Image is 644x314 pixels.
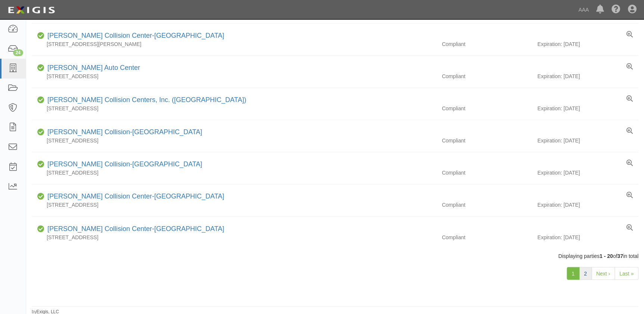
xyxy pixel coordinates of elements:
a: 1 [567,267,579,280]
a: [PERSON_NAME] Collision Centers, Inc. ([GEOGRAPHIC_DATA]) [47,96,246,104]
i: Compliant [37,130,44,135]
i: Compliant [37,226,44,231]
div: [STREET_ADDRESS] [32,169,436,176]
i: Compliant [37,65,44,71]
div: [STREET_ADDRESS] [32,137,436,144]
i: Compliant [37,33,44,39]
div: Expiration: [DATE] [537,169,638,176]
div: 24 [13,49,23,56]
a: [PERSON_NAME] Collision-[GEOGRAPHIC_DATA] [47,160,202,168]
div: [STREET_ADDRESS] [32,233,436,241]
div: Moody's Collision Center-Portland [44,224,224,234]
div: Expiration: [DATE] [537,233,638,241]
i: Help Center - Complianz [612,5,620,14]
div: Compliant [436,233,537,241]
a: 2 [579,267,592,280]
div: Displaying parties of in total [26,252,644,259]
div: Expiration: [DATE] [537,73,638,80]
b: 37 [617,253,623,259]
a: AAA [575,2,592,17]
a: View results summary [626,160,633,167]
div: Moody's Collision Center-Gorham [44,31,224,41]
div: Expiration: [DATE] [537,137,638,144]
img: logo-5460c22ac91f19d4615b14bd174203de0afe785f0fc80cf4dbbc73dc1793850b.png [6,3,57,17]
div: Expiration: [DATE] [537,105,638,112]
a: [PERSON_NAME] Auto Center [47,64,140,71]
div: Compliant [436,40,537,48]
div: Expiration: [DATE] [537,201,638,209]
i: Compliant [37,162,44,167]
a: [PERSON_NAME] Collision Center-[GEOGRAPHIC_DATA] [47,193,224,200]
div: Compliant [436,137,537,144]
div: Moody's Collision-Sanford [44,160,202,169]
div: [STREET_ADDRESS] [32,73,436,80]
div: Expiration: [DATE] [537,40,638,48]
a: View results summary [626,63,633,71]
a: [PERSON_NAME] Collision Center-[GEOGRAPHIC_DATA] [47,225,224,232]
div: [STREET_ADDRESS][PERSON_NAME] [32,40,436,48]
a: Exigis, LLC [37,309,59,314]
b: 1 - 20 [600,253,613,259]
a: View results summary [626,127,633,135]
div: Moody's Collision Center-Lewiston [44,192,224,201]
a: [PERSON_NAME] Collision Center-[GEOGRAPHIC_DATA] [47,32,224,39]
a: View results summary [626,224,633,231]
a: View results summary [626,192,633,199]
div: Compliant [436,169,537,176]
div: Compliant [436,105,537,112]
a: [PERSON_NAME] Collision-[GEOGRAPHIC_DATA] [47,128,202,136]
div: Compliant [436,201,537,209]
i: Compliant [37,194,44,199]
a: View results summary [626,31,633,39]
div: Moody's Collision Centers, Inc. (Portland) [44,95,246,105]
div: [STREET_ADDRESS] [32,201,436,209]
div: Woody's Auto Center [44,63,140,73]
div: Moody's Collision-Augusta [44,127,202,137]
a: Next › [591,267,615,280]
a: View results summary [626,95,633,103]
i: Compliant [37,98,44,103]
div: Compliant [436,73,537,80]
div: [STREET_ADDRESS] [32,105,436,112]
a: Last » [615,267,638,280]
